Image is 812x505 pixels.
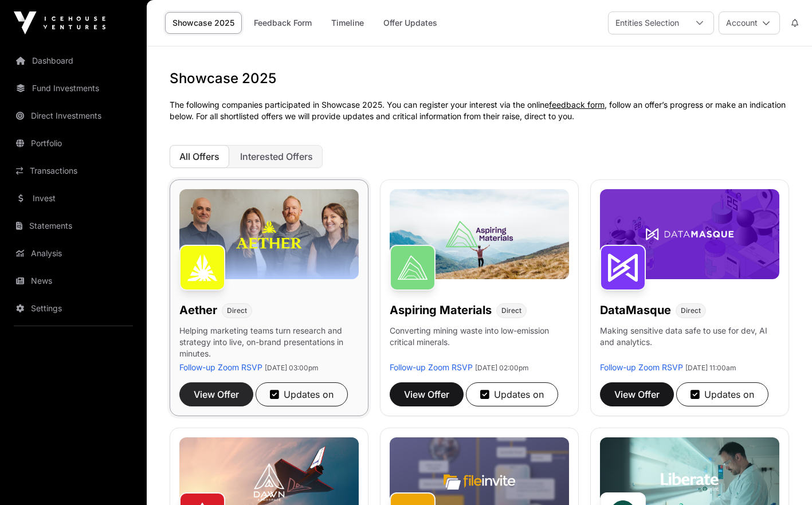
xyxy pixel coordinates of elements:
span: Direct [227,306,247,315]
a: Statements [9,213,138,238]
button: View Offer [179,382,253,406]
iframe: Chat Widget [755,450,812,505]
span: Interested Offers [240,151,313,162]
div: Entities Selection [609,12,686,34]
button: Interested Offers [230,145,323,168]
span: View Offer [194,387,239,401]
img: DataMasque-Banner.jpg [600,189,779,279]
a: Fund Investments [9,76,138,101]
img: Aspiring Materials [390,245,436,291]
img: DataMasque [600,245,646,291]
a: Feedback Form [246,12,319,34]
p: Making sensitive data safe to use for dev, AI and analytics. [600,325,779,362]
h1: Aether [179,302,217,318]
img: Aether-Banner.jpg [179,189,359,279]
a: Follow-up Zoom RSVP [179,362,262,372]
div: Updates on [480,387,544,401]
span: All Offers [179,151,219,162]
a: Transactions [9,158,138,183]
a: Direct Investments [9,103,138,128]
button: View Offer [390,382,464,406]
h1: Aspiring Materials [390,302,492,318]
a: News [9,268,138,293]
a: Follow-up Zoom RSVP [600,362,683,372]
h1: DataMasque [600,302,671,318]
p: The following companies participated in Showcase 2025. You can register your interest via the onl... [170,99,789,122]
button: Updates on [466,382,558,406]
span: Direct [501,306,521,315]
span: [DATE] 11:00am [685,363,736,372]
a: Showcase 2025 [165,12,242,34]
a: Portfolio [9,131,138,156]
span: View Offer [614,387,660,401]
h1: Showcase 2025 [170,69,789,88]
button: Account [719,11,780,34]
div: Updates on [691,387,754,401]
a: Follow-up Zoom RSVP [390,362,473,372]
button: Updates on [676,382,768,406]
a: feedback form [549,100,605,109]
button: View Offer [600,382,674,406]
span: [DATE] 02:00pm [475,363,529,372]
div: Updates on [270,387,334,401]
img: Icehouse Ventures Logo [14,11,105,34]
p: Converting mining waste into low-emission critical minerals. [390,325,569,362]
a: Dashboard [9,48,138,73]
a: Invest [9,186,138,211]
button: Updates on [256,382,348,406]
span: [DATE] 03:00pm [265,363,319,372]
a: Settings [9,296,138,321]
a: Timeline [324,12,371,34]
p: Helping marketing teams turn research and strategy into live, on-brand presentations in minutes. [179,325,359,362]
a: Analysis [9,241,138,266]
a: Offer Updates [376,12,445,34]
span: View Offer [404,387,449,401]
button: All Offers [170,145,229,168]
img: Aspiring-Banner.jpg [390,189,569,279]
span: Direct [681,306,701,315]
img: Aether [179,245,225,291]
